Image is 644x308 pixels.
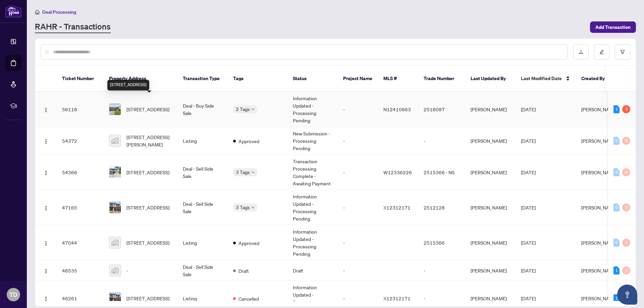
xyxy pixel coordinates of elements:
td: Information Updated - Processing Pending [287,92,338,127]
button: Logo [41,135,51,146]
span: down [251,171,255,174]
td: - [338,155,378,190]
td: 2515366 [418,225,465,260]
button: Logo [41,265,51,276]
th: MLS # [378,66,418,92]
span: down [251,206,255,209]
td: [PERSON_NAME] [465,190,516,225]
div: 1 [613,105,620,113]
td: 56118 [57,92,104,127]
span: [STREET_ADDRESS] [126,204,169,211]
span: Approved [238,137,259,145]
span: [DATE] [521,267,536,273]
span: [STREET_ADDRESS][PERSON_NAME] [126,133,172,148]
th: Status [287,66,338,92]
td: Listing [177,127,228,155]
span: 3 Tags [236,168,250,176]
td: Draft [287,260,338,281]
td: New Submission - Processing Pending [287,127,338,155]
button: Logo [41,237,51,248]
td: 46535 [57,260,104,281]
img: Logo [43,139,49,144]
td: Information Updated - Processing Pending [287,225,338,260]
td: [PERSON_NAME] [465,225,516,260]
span: [DATE] [521,169,536,175]
td: Deal - Buy Side Sale [177,92,228,127]
div: 0 [613,168,620,176]
td: Information Updated - Processing Pending [287,190,338,225]
span: [STREET_ADDRESS] [126,169,169,176]
span: [PERSON_NAME] [581,267,618,273]
th: Tags [228,66,287,92]
span: Draft [238,267,249,274]
span: [PERSON_NAME] [581,106,618,112]
div: 0 [613,239,620,247]
th: Project Name [338,66,378,92]
div: 1 [613,266,620,274]
button: Logo [41,167,51,178]
td: 47044 [57,225,104,260]
td: [PERSON_NAME] [465,92,516,127]
td: - [338,225,378,260]
span: 3 Tags [236,203,250,211]
img: thumbnail-img [109,237,121,248]
span: X12312171 [383,295,411,301]
div: 0 [622,203,630,211]
button: Logo [41,104,51,115]
td: 2515366 - NS [418,155,465,190]
button: Logo [41,293,51,304]
span: [PERSON_NAME] [581,138,618,144]
div: 0 [622,266,630,274]
span: Last Modified Date [521,75,562,82]
img: Logo [43,296,49,302]
td: - [338,190,378,225]
td: Deal - Sell Side Sale [177,155,228,190]
img: thumbnail-img [109,265,121,276]
th: Trade Number [418,66,465,92]
div: 0 [622,168,630,176]
th: Transaction Type [177,66,228,92]
span: download [579,50,583,54]
span: Cancelled [238,295,259,302]
div: 0 [613,203,620,211]
th: Created By [576,66,616,92]
img: thumbnail-img [109,104,121,115]
div: 3 [622,105,630,113]
img: Logo [43,170,49,176]
span: Approved [238,239,259,247]
div: 0 [613,137,620,145]
td: 54366 [57,155,104,190]
td: Deal - Sell Side Sale [177,260,228,281]
th: Property Address [104,66,177,92]
span: [STREET_ADDRESS] [126,239,169,246]
img: thumbnail-img [109,135,121,146]
img: Logo [43,268,49,274]
td: 47165 [57,190,104,225]
img: Logo [43,241,49,246]
div: 0 [622,137,630,145]
span: [PERSON_NAME] [581,295,618,301]
span: [PERSON_NAME] [581,204,618,210]
td: [PERSON_NAME] [465,260,516,281]
span: [PERSON_NAME] [581,240,618,246]
span: [DATE] [521,240,536,246]
span: - [126,267,128,274]
span: [STREET_ADDRESS] [126,295,169,302]
td: [PERSON_NAME] [465,155,516,190]
span: X12312171 [383,204,411,210]
span: Add Transaction [595,22,631,33]
span: N12410663 [383,106,411,112]
span: [STREET_ADDRESS] [126,106,169,113]
th: Last Modified Date [516,66,576,92]
button: Add Transaction [590,21,636,33]
span: down [251,108,255,111]
th: Last Updated By [465,66,516,92]
td: Transaction Processing Complete - Awaiting Payment [287,155,338,190]
td: 2516097 [418,92,465,127]
div: 0 [622,239,630,247]
span: filter [620,50,625,54]
button: download [573,44,589,60]
td: - [338,92,378,127]
button: Open asap [617,285,637,305]
span: [DATE] [521,138,536,144]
